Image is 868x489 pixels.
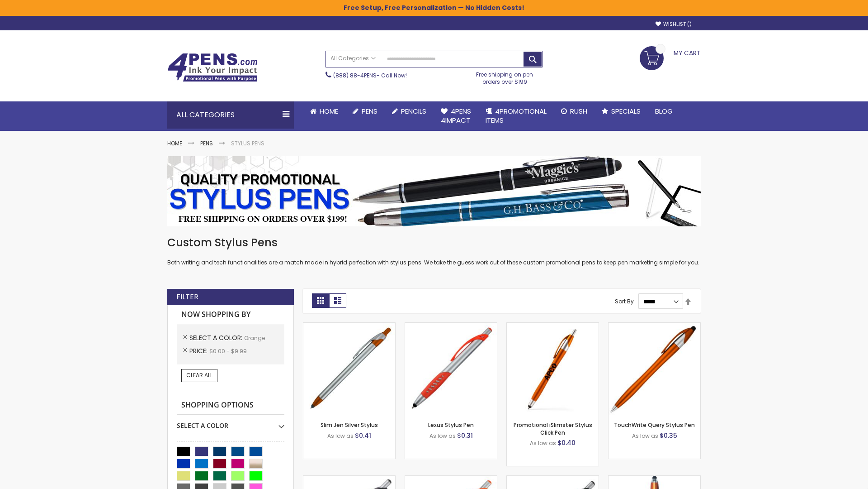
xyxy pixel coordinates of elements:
[614,421,695,429] a: TouchWrite Query Stylus Pen
[594,101,648,121] a: Specials
[167,235,701,250] h1: Custom Stylus Pens
[333,72,407,79] span: - Call Now!
[609,322,700,330] a: TouchWrite Query Stylus Pen-Orange
[321,421,378,429] a: Slim Jen Silver Stylus
[167,101,294,129] div: All Categories
[457,431,473,440] span: $0.31
[200,139,213,147] a: Pens
[507,475,599,483] a: Lexus Metallic Stylus Pen-Orange
[441,106,471,125] span: 4Pens 4impact
[303,322,395,330] a: Slim Jen Silver Stylus-Orange
[405,323,497,415] img: Lexus Stylus Pen-Orange
[609,475,700,483] a: TouchWrite Command Stylus Pen-Orange
[507,323,599,415] img: Promotional iSlimster Stylus Click Pen-Orange
[303,323,395,415] img: Slim Jen Silver Stylus-Orange
[189,333,244,342] span: Select A Color
[330,55,376,62] span: All Categories
[478,101,554,131] a: 4PROMOTIONALITEMS
[177,415,284,430] div: Select A Color
[181,369,217,382] a: Clear All
[570,106,587,116] span: Rush
[401,106,426,116] span: Pencils
[467,67,543,86] div: Free shipping on pen orders over $199
[486,106,547,125] span: 4PROMOTIONAL ITEMS
[303,475,395,483] a: Boston Stylus Pen-Orange
[632,432,658,440] span: As low as
[167,53,258,82] img: 4Pens Custom Pens and Promotional Products
[327,432,354,440] span: As low as
[405,475,497,483] a: Boston Silver Stylus Pen-Orange
[209,347,247,355] span: $0.00 - $9.99
[609,323,700,415] img: TouchWrite Query Stylus Pen-Orange
[186,371,212,379] span: Clear All
[362,106,377,116] span: Pens
[333,72,377,79] a: (888) 88-4PENS
[303,101,345,121] a: Home
[177,305,284,324] strong: Now Shopping by
[507,322,599,330] a: Promotional iSlimster Stylus Click Pen-Orange
[176,292,198,302] strong: Filter
[656,21,692,28] a: Wishlist
[385,101,434,121] a: Pencils
[326,51,380,66] a: All Categories
[312,293,329,308] strong: Grid
[530,439,556,447] span: As low as
[167,156,701,226] img: Stylus Pens
[405,322,497,330] a: Lexus Stylus Pen-Orange
[514,421,592,436] a: Promotional iSlimster Stylus Click Pen
[320,106,338,116] span: Home
[434,101,478,131] a: 4Pens4impact
[554,101,594,121] a: Rush
[355,431,371,440] span: $0.41
[177,396,284,415] strong: Shopping Options
[345,101,385,121] a: Pens
[655,106,673,116] span: Blog
[660,431,677,440] span: $0.35
[557,438,576,447] span: $0.40
[429,432,456,440] span: As low as
[428,421,474,429] a: Lexus Stylus Pen
[167,139,182,147] a: Home
[648,101,680,121] a: Blog
[231,139,264,147] strong: Stylus Pens
[189,346,209,355] span: Price
[167,235,701,267] div: Both writing and tech functionalities are a match made in hybrid perfection with stylus pens. We ...
[611,106,641,116] span: Specials
[244,334,265,342] span: Orange
[615,297,634,305] label: Sort By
